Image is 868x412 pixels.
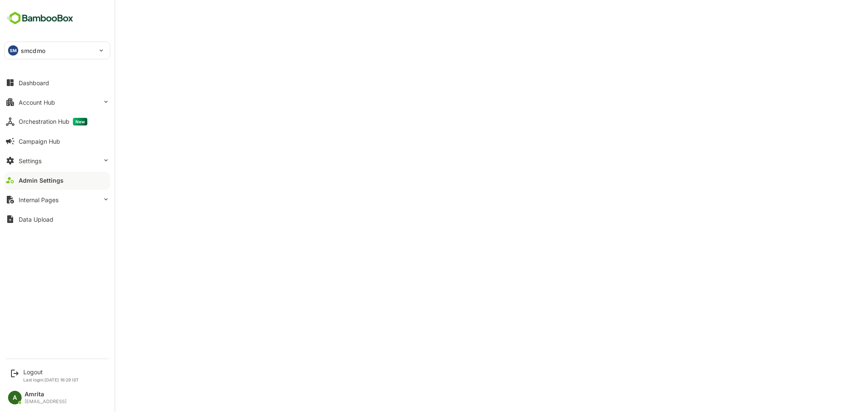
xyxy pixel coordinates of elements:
[19,138,60,145] div: Campaign Hub
[21,46,45,55] p: smcdmo
[73,118,87,125] span: New
[19,79,49,86] div: Dashboard
[8,45,18,56] div: SM
[4,172,110,189] button: Admin Settings
[19,118,87,125] div: Orchestration Hub
[25,391,67,398] div: Amrita
[19,99,55,106] div: Account Hub
[8,391,22,404] div: A
[25,399,67,404] div: [EMAIL_ADDRESS]
[4,133,110,150] button: Campaign Hub
[23,377,79,382] p: Last login: [DATE] 16:29 IST
[19,177,64,184] div: Admin Settings
[4,191,110,208] button: Internal Pages
[4,113,110,130] button: Orchestration HubNew
[4,74,110,91] button: Dashboard
[19,216,53,223] div: Data Upload
[19,196,58,203] div: Internal Pages
[19,157,42,164] div: Settings
[23,368,79,376] div: Logout
[4,94,110,111] button: Account Hub
[4,152,110,169] button: Settings
[4,10,76,26] img: BambooboxFullLogoMark.5f36c76dfaba33ec1ec1367b70bb1252.svg
[5,42,110,59] div: SMsmcdmo
[4,211,110,228] button: Data Upload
